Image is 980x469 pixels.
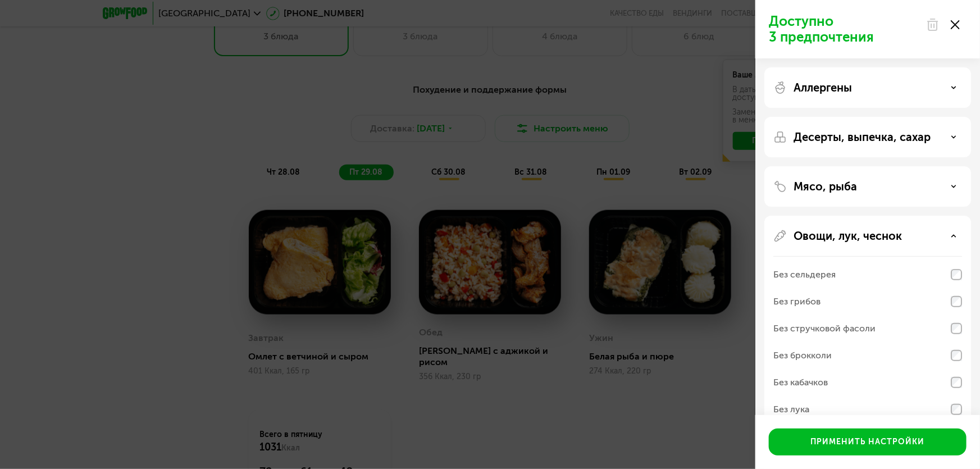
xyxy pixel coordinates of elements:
div: Без лука [773,403,809,416]
p: Десерты, выпечка, сахар [794,130,931,144]
p: Доступно 3 предпочтения [769,13,919,45]
div: Без кабачков [773,376,828,389]
div: Применить настройки [811,436,925,448]
div: Без брокколи [773,349,832,362]
p: Овощи, лук, чеснок [794,229,902,243]
div: Без сельдерея [773,268,836,281]
div: Без стручковой фасоли [773,322,876,335]
div: Без грибов [773,295,821,308]
button: Применить настройки [769,429,967,456]
p: Аллергены [794,81,852,94]
p: Мясо, рыба [794,180,857,193]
